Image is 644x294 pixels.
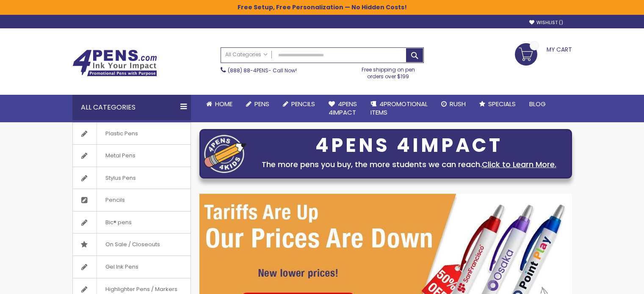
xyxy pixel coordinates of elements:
span: Pens [254,99,269,108]
a: 4PROMOTIONALITEMS [364,95,434,122]
span: Bic® pens [97,212,140,234]
a: Blog [522,95,553,113]
a: Gel Ink Pens [73,256,191,278]
a: Metal Pens [73,145,191,167]
a: (888) 88-4PENS [228,67,268,74]
a: Plastic Pens [73,123,191,145]
span: On Sale / Closeouts [97,234,169,256]
span: - Call Now! [228,67,297,74]
span: 4Pens 4impact [329,99,357,117]
a: Specials [473,95,522,113]
a: Stylus Pens [73,167,191,189]
div: The more pens you buy, the more students we can reach. [251,159,567,170]
span: Specials [488,99,516,108]
div: Free shipping on pen orders over $199 [353,63,424,80]
a: Bic® pens [73,212,191,234]
span: Plastic Pens [97,123,146,145]
span: Pencils [291,99,315,108]
img: four_pen_logo.png [204,135,246,173]
a: Home [199,95,239,113]
a: Click to Learn More. [482,159,556,170]
span: All Categories [225,51,268,58]
span: 4PROMOTIONAL ITEMS [370,99,428,117]
span: Stylus Pens [97,167,144,189]
span: Blog [529,99,546,108]
span: Gel Ink Pens [97,256,147,278]
span: Home [215,99,232,108]
div: 4PENS 4IMPACT [251,137,567,154]
span: Rush [450,99,466,108]
a: 4Pens4impact [322,95,364,122]
a: Wishlist [529,19,563,26]
a: Rush [434,95,473,113]
a: All Categories [221,48,272,62]
a: Pencils [73,189,191,211]
img: 4Pens Custom Pens and Promotional Products [72,49,157,77]
a: Pencils [276,95,322,113]
div: All Categories [72,95,191,120]
span: Metal Pens [97,145,144,167]
span: Pencils [97,189,133,211]
a: Pens [239,95,276,113]
a: On Sale / Closeouts [73,234,191,256]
